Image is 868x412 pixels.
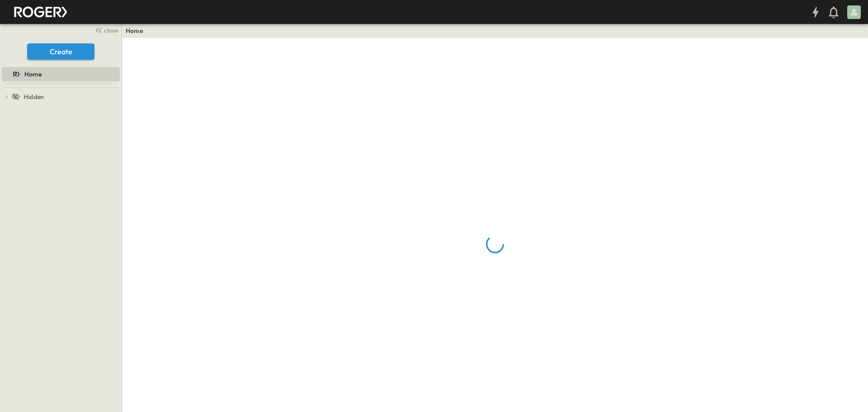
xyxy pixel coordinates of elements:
[126,26,149,35] nav: breadcrumbs
[27,43,94,60] button: Create
[24,92,44,101] span: Hidden
[24,70,42,79] span: Home
[104,26,118,35] span: close
[91,24,120,36] button: close
[2,68,118,81] a: Home
[126,26,143,35] a: Home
